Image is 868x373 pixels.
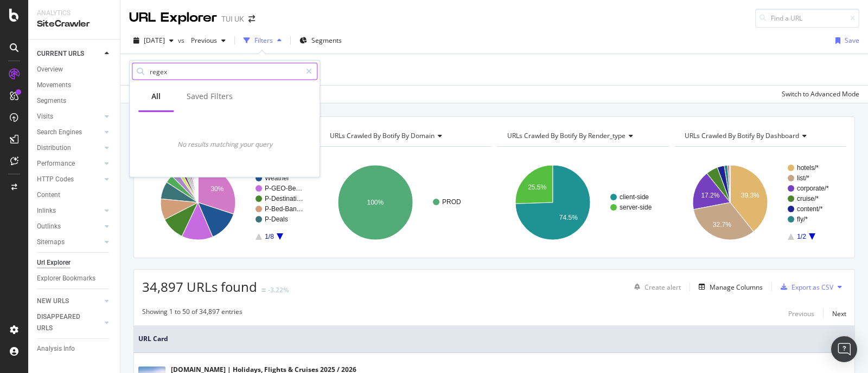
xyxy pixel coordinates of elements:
[741,192,759,199] text: 39.3%
[797,185,829,192] text: corporate/*
[142,307,242,320] div: Showing 1 to 50 of 34,897 entries
[178,36,187,45] span: vs
[37,343,75,355] div: Analysis Info
[330,131,435,140] span: URLs Crawled By Botify By domain
[265,174,289,182] text: Weather
[831,336,857,362] div: Open Intercom Messenger
[797,205,823,213] text: content/*
[37,80,112,91] a: Movements
[831,32,859,49] button: Save
[37,205,56,217] div: Inlinks
[261,289,266,292] img: Equal
[265,233,274,240] text: 1/8
[37,158,101,169] a: Performance
[782,89,859,99] div: Switch to Advanced Mode
[792,283,833,292] div: Export as CSV
[37,189,60,201] div: Content
[248,15,255,23] div: arrow-right-arrow-left
[37,174,101,185] a: HTTP Codes
[797,195,819,202] text: cruise/*
[37,95,66,107] div: Segments
[620,193,649,201] text: client-side
[797,215,808,223] text: fly/*
[265,195,303,202] text: P-Destinati…
[37,221,101,232] a: Outlinks
[644,283,681,292] div: Create alert
[674,155,844,250] svg: A chart.
[221,14,244,24] div: TUI UK
[129,9,217,27] div: URL Explorer
[37,311,101,334] a: DISAPPEARED URLS
[187,91,233,102] div: Saved Filters
[37,80,71,91] div: Movements
[37,237,65,248] div: Sitemaps
[755,9,859,28] input: Find a URL
[694,280,763,293] button: Manage Columns
[832,309,846,318] div: Next
[37,311,92,334] div: DISAPPEARED URLS
[37,257,71,269] div: Url Explorer
[37,257,112,269] a: Url Explorer
[144,36,165,45] span: 2025 Aug. 12th
[171,140,279,149] div: No results matching your query
[528,184,546,191] text: 25.5%
[37,221,61,232] div: Outlinks
[187,32,230,49] button: Previous
[620,204,652,211] text: server-side
[797,174,809,182] text: list/*
[151,91,161,102] div: All
[497,155,666,250] svg: A chart.
[685,131,799,140] span: URLs Crawled By Botify By dashboard
[328,127,482,145] h4: URLs Crawled By Botify By domain
[37,237,101,248] a: Sitemaps
[37,158,75,169] div: Performance
[37,127,101,138] a: Search Engines
[265,185,302,192] text: P-GEO-Be…
[265,215,288,223] text: P-Deals
[37,205,101,217] a: Inlinks
[37,64,112,75] a: Overview
[442,198,461,206] text: PROD
[37,296,69,307] div: NEW URLS
[37,111,53,122] div: Visits
[701,192,719,199] text: 17.2%
[776,278,833,296] button: Export as CSV
[37,48,84,60] div: CURRENT URLS
[37,95,112,107] a: Segments
[311,36,342,45] span: Segments
[142,155,311,250] svg: A chart.
[37,9,111,18] div: Analytics
[367,199,384,206] text: 100%
[142,278,257,296] span: 34,897 URLs found
[507,131,626,140] span: URLs Crawled By Botify By render_type
[630,278,681,296] button: Create alert
[788,307,814,320] button: Previous
[37,273,95,284] div: Explorer Bookmarks
[254,36,273,45] div: Filters
[713,221,731,228] text: 32.7%
[210,185,224,193] text: 30%
[37,174,74,185] div: HTTP Codes
[37,343,112,355] a: Analysis Info
[505,127,659,145] h4: URLs Crawled By Botify By render_type
[37,64,63,75] div: Overview
[320,155,489,250] svg: A chart.
[37,142,71,154] div: Distribution
[129,32,178,49] button: [DATE]
[37,48,101,60] a: CURRENT URLS
[37,18,111,30] div: SiteCrawler
[149,63,301,80] input: Search by field name
[37,273,112,284] a: Explorer Bookmarks
[37,189,112,201] a: Content
[797,164,819,172] text: hotels/*
[268,285,289,295] div: -3.22%
[37,142,101,154] a: Distribution
[797,233,806,240] text: 1/2
[37,111,101,122] a: Visits
[788,309,814,318] div: Previous
[37,296,101,307] a: NEW URLS
[37,127,82,138] div: Search Engines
